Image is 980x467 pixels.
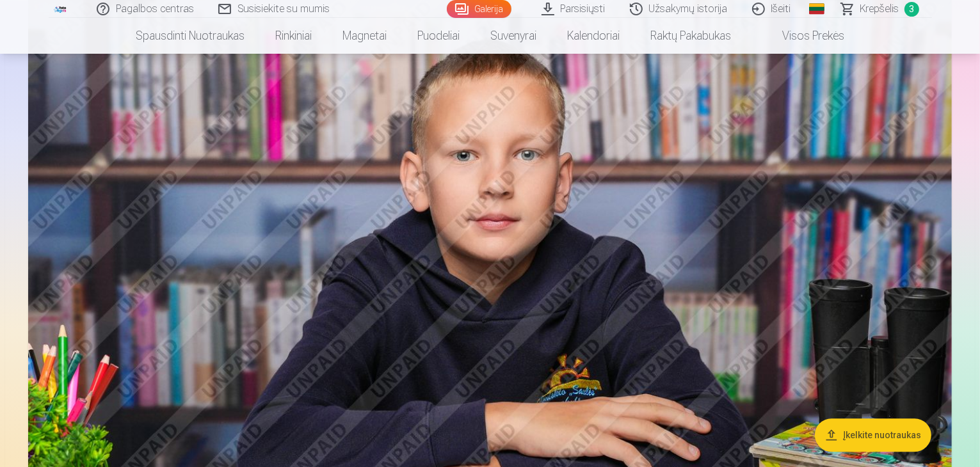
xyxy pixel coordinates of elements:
[327,18,402,54] a: Magnetai
[120,18,260,54] a: Spausdinti nuotraukas
[746,18,860,54] a: Visos prekės
[904,2,919,17] span: 3
[635,18,746,54] a: Raktų pakabukas
[860,1,899,17] span: Krepšelis
[815,418,931,452] button: Įkelkite nuotraukas
[552,18,635,54] a: Kalendoriai
[260,18,327,54] a: Rinkiniai
[475,18,552,54] a: Suvenyrai
[54,5,68,13] img: /fa2
[402,18,475,54] a: Puodeliai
